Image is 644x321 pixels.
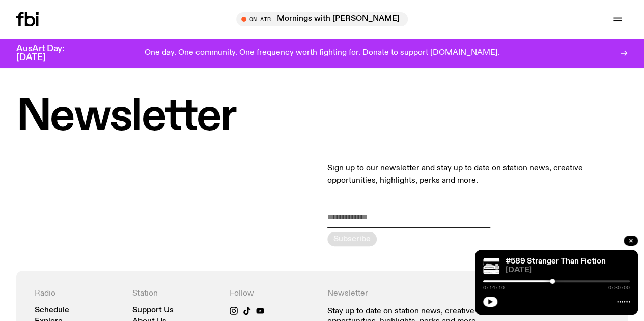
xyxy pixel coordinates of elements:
h4: Radio [35,289,122,299]
a: #589 Stranger Than Fiction [506,257,606,266]
h4: Station [132,289,220,299]
span: 0:14:10 [483,285,505,290]
span: [DATE] [506,267,630,274]
h1: Newsletter [16,97,628,138]
button: On AirMornings with [PERSON_NAME] [236,12,408,26]
button: Subscribe [327,232,377,246]
h3: AusArt Day: [DATE] [16,45,81,62]
h4: Newsletter [327,289,512,299]
p: Sign up to our newsletter and stay up to date on station news, creative opportunities, highlights... [327,162,628,187]
a: Support Us [132,307,174,314]
h4: Follow [230,289,317,299]
span: 0:30:00 [608,285,630,290]
img: A black and white illustration of a coffin, shelf and ladder in a garage. [483,258,499,274]
a: Schedule [35,307,69,314]
p: One day. One community. One frequency worth fighting for. Donate to support [DOMAIN_NAME]. [145,49,499,58]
